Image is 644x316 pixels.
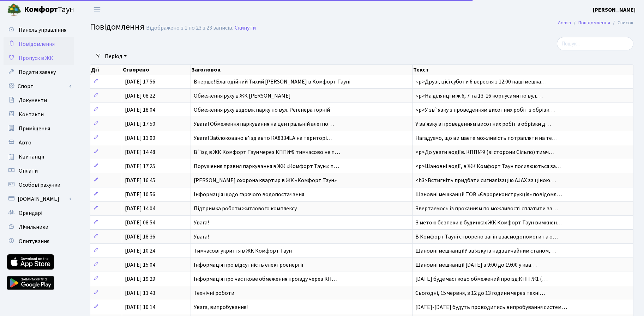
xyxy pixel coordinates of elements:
span: Приміщення [19,125,50,132]
span: Лічильники [19,223,48,231]
a: Пропуск в ЖК [4,51,74,65]
span: З метою безпеки в будинках ЖК Комфорт Таун вимкнен… [415,219,562,227]
a: [DOMAIN_NAME] [4,192,74,206]
span: Оплати [19,167,38,175]
span: Тимчасові укриття в ЖК Комфорт Таун [194,247,292,255]
span: Увага! Обмеження паркування на центральній алеї по… [194,120,334,128]
th: Текст [413,65,633,75]
span: У звʼязку з проведенням висотних робіт з обрізки д… [415,120,551,128]
span: [DATE] 14:04 [125,205,155,212]
span: Контакти [19,111,44,118]
a: Лічильники [4,220,74,234]
span: Документи [19,97,47,104]
span: <p>На ділянці між 6, 7 та 13-16 корпусами по вул.… [415,92,543,100]
b: Комфорт [24,4,58,15]
span: [DATE] 08:54 [125,219,155,227]
span: [DATE] буде частково обмежений проїзд:КПП №1 (… [415,275,548,283]
a: [PERSON_NAME] [593,6,636,14]
a: Оплати [4,164,74,178]
a: Період [102,50,130,62]
span: [DATE] 18:04 [125,106,155,114]
img: logo.png [7,3,21,17]
span: Увага! Заблоковано вʼїзд авто КА8334ЕА на територі… [194,134,332,142]
span: Таун [24,4,74,16]
span: [DATE] 10:14 [125,303,155,311]
a: Контакти [4,107,74,122]
div: Відображено з 1 по 23 з 23 записів. [146,25,233,31]
span: Обмеження руху вздовж парку по вул. Регенераторній [194,106,330,114]
span: [DATE] 14:48 [125,148,155,156]
span: [PERSON_NAME] охорона квартир в ЖК «Комфорт Таун» [194,176,337,184]
span: <p>До уваги водіїв. КПП№9 (зі сторони Сільпо) тимч… [415,148,554,156]
span: Порушення правил паркування в ЖК «Комфорт Таун»: п… [194,162,339,170]
span: Подати заявку [19,68,56,76]
b: [PERSON_NAME] [593,6,636,14]
span: [DATE] 18:36 [125,233,155,241]
button: Переключити навігацію [88,4,106,16]
a: Квитанції [4,150,74,164]
th: Заголовок [191,65,413,75]
a: Скинути [235,25,256,31]
span: [DATE] 13:00 [125,134,155,142]
span: Звертаємось із проханням по можливості сплатити за… [415,205,558,212]
span: Шановні мешканці! [DATE] з 9:00 до 19:00 у ква… [415,261,537,269]
span: Підтримка роботи житлового комплексу [194,205,297,212]
span: Інформація щодо гарячого водопостачання [194,191,304,198]
a: Повідомлення [578,19,610,26]
span: Орендарі [19,209,42,217]
a: Авто [4,136,74,150]
span: [DATE] 19:29 [125,275,155,283]
span: [DATE] 08:22 [125,92,155,100]
span: [DATE] 15:04 [125,261,155,269]
span: Інформація про відсутність електроенергії [194,261,303,269]
span: Увага, випробування! [194,303,248,311]
a: Повідомлення [4,37,74,51]
span: Авто [19,139,31,147]
span: [DATE]-[DATE] будуть проводитись випробування систем… [415,303,567,311]
span: Технічні роботи [194,289,234,297]
span: Квитанції [19,153,44,161]
span: Інформація про часткове обмеження проїзду через КП… [194,275,337,283]
span: <p>Друзі, цієї суботи 6 вересня з 12:00 наші мешка… [415,78,547,86]
a: Admin [558,19,571,26]
a: Спорт [4,79,74,93]
span: В`їзд в ЖК Комфорт Таун через КПП№9 тимчасово не п… [194,148,340,156]
span: Шановні мешканці! ТОВ «Єврореконструкція» повідомл… [415,191,562,198]
a: Приміщення [4,122,74,136]
span: [DATE] 10:24 [125,247,155,255]
span: Нагадуємо, що ви маєте можливість потрапляти на те… [415,134,558,142]
a: Документи [4,93,74,107]
span: Опитування [19,237,49,245]
span: Повідомлення [19,40,55,48]
span: Увага! [194,233,209,241]
span: Шановні мешканці!У зв'язку із надзвичайним станом,… [415,247,556,255]
span: В Комфорт Тауні створено загін взаємодопомоги та о… [415,233,558,241]
span: Вперше! Благодійний Тихий [PERSON_NAME] в Комфорт Тауні [194,78,350,86]
span: Повідомлення [90,21,144,33]
a: Панель управління [4,23,74,37]
span: Обмеження руху в ЖК [PERSON_NAME] [194,92,291,100]
span: Увага! [194,219,209,227]
a: Подати заявку [4,65,74,79]
span: Особові рахунки [19,181,60,189]
input: Пошук... [557,37,633,50]
span: [DATE] 17:50 [125,120,155,128]
span: [DATE] 16:45 [125,176,155,184]
span: <h3>Встигніть придбати сигналізацію AJAX за ціною… [415,176,556,184]
span: [DATE] 11:43 [125,289,155,297]
a: Опитування [4,234,74,248]
th: Створено [122,65,191,75]
th: Дії [90,65,122,75]
span: Пропуск в ЖК [19,54,53,62]
span: [DATE] 10:56 [125,191,155,198]
span: Сьогодні, 15 червня, з 12 до 13 години через техні… [415,289,545,297]
span: <p>У зв`язку з проведенням висотних робіт з обрізк… [415,106,555,114]
a: Орендарі [4,206,74,220]
span: [DATE] 17:25 [125,162,155,170]
span: Панель управління [19,26,66,34]
span: [DATE] 17:56 [125,78,155,86]
li: Список [610,19,633,27]
a: Особові рахунки [4,178,74,192]
nav: breadcrumb [547,16,644,30]
span: <p>Шановні водії, в ЖК Комфорт Таун посилюються за… [415,162,561,170]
